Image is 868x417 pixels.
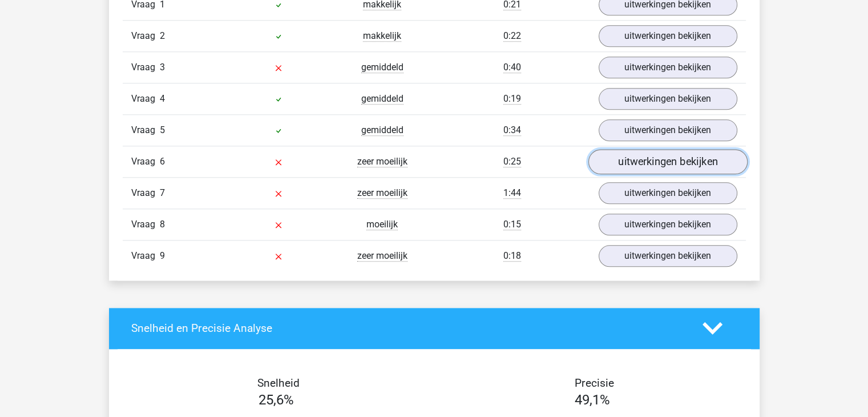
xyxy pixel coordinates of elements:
[131,376,426,390] h4: Snelheid
[503,30,521,42] span: 0:22
[599,214,737,235] a: uitwerkingen bekijken
[160,125,165,135] span: 5
[160,93,165,104] span: 4
[503,187,521,199] span: 1:44
[160,62,165,73] span: 3
[160,156,165,167] span: 6
[503,250,521,262] span: 0:18
[366,219,398,230] span: moeilijk
[131,29,160,43] span: Vraag
[160,30,165,41] span: 2
[160,250,165,261] span: 9
[599,245,737,267] a: uitwerkingen bekijken
[131,218,160,231] span: Vraag
[503,125,521,136] span: 0:34
[361,93,403,105] span: gemiddeld
[160,219,165,230] span: 8
[131,322,685,335] h4: Snelheid en Precisie Analyse
[131,155,160,169] span: Vraag
[361,125,403,136] span: gemiddeld
[131,249,160,263] span: Vraag
[503,62,521,73] span: 0:40
[357,156,407,167] span: zeer moeilijk
[599,25,737,47] a: uitwerkingen bekijken
[361,62,403,73] span: gemiddeld
[363,30,401,42] span: makkelijk
[259,392,294,408] span: 25,6%
[357,250,407,262] span: zeer moeilijk
[588,149,747,174] a: uitwerkingen bekijken
[503,219,521,230] span: 0:15
[599,182,737,204] a: uitwerkingen bekijken
[599,119,737,141] a: uitwerkingen bekijken
[131,61,160,74] span: Vraag
[160,187,165,198] span: 7
[357,187,407,199] span: zeer moeilijk
[131,123,160,137] span: Vraag
[503,156,521,167] span: 0:25
[131,92,160,106] span: Vraag
[575,392,610,408] span: 49,1%
[599,88,737,110] a: uitwerkingen bekijken
[599,57,737,78] a: uitwerkingen bekijken
[447,376,742,390] h4: Precisie
[131,186,160,200] span: Vraag
[503,93,521,105] span: 0:19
